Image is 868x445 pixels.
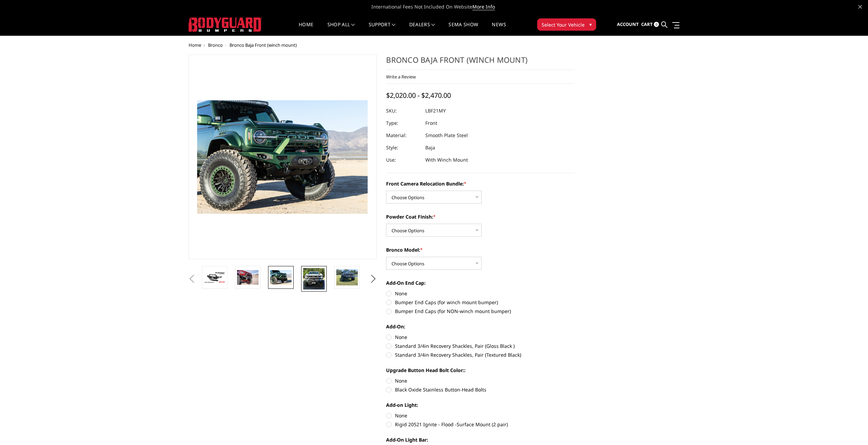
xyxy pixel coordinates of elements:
[386,421,574,428] label: Rigid 20521 Ignite - Flood -Surface Mount (2 pair)
[589,21,592,28] span: ▾
[230,42,297,48] span: Bronco Baja Front (winch mount)
[386,299,574,306] label: Bumper End Caps (for winch mount bumper)
[386,246,574,253] label: Bronco Model:
[204,271,225,283] img: Bodyguard Ford Bronco
[425,129,468,142] dd: Smooth Plate Steel
[386,308,574,315] label: Bumper End Caps (for NON-winch mount bumper)
[336,269,358,285] img: Bronco Baja Front (winch mount)
[617,15,639,34] a: Account
[386,180,574,187] label: Front Camera Relocation Bundle:
[537,18,596,31] button: Select Your Vehicle
[409,22,435,35] a: Dealers
[641,21,653,27] span: Cart
[386,342,574,350] label: Standard 3/4in Recovery Shackles, Pair (Gloss Black )
[425,117,437,129] dd: Front
[492,22,506,35] a: News
[299,22,313,35] a: Home
[303,268,325,290] img: Bronco Baja Front (winch mount)
[208,42,223,48] a: Bronco
[542,21,585,28] span: Select Your Vehicle
[641,15,659,34] a: Cart 0
[386,333,574,341] label: None
[327,22,355,35] a: shop all
[386,213,574,220] label: Powder Coat Finish:
[369,22,396,35] a: Support
[386,142,420,154] dt: Style:
[386,105,420,117] dt: SKU:
[189,42,201,48] a: Home
[425,142,435,154] dd: Baja
[187,274,197,284] button: Previous
[386,154,420,166] dt: Use:
[386,279,574,286] label: Add-On End Cap:
[368,274,378,284] button: Next
[386,367,574,374] label: Upgrade Button Head Bolt Color::
[386,129,420,142] dt: Material:
[425,105,446,117] dd: LBF21MY
[189,17,262,32] img: BODYGUARD BUMPERS
[386,323,574,330] label: Add-On:
[386,377,574,384] label: None
[386,401,574,409] label: Add-on Light:
[386,74,416,80] a: Write a Review
[386,55,574,70] h1: Bronco Baja Front (winch mount)
[386,117,420,129] dt: Type:
[189,55,377,259] a: Bodyguard Ford Bronco
[386,290,574,297] label: None
[386,91,451,100] span: $2,020.00 - $2,470.00
[425,154,468,166] dd: With Winch Mount
[654,22,659,27] span: 0
[386,412,574,419] label: None
[472,3,495,10] a: More Info
[386,351,574,358] label: Standard 3/4in Recovery Shackles, Pair (Textured Black)
[386,436,574,443] label: Add-On Light Bar:
[270,270,292,284] img: Bronco Baja Front (winch mount)
[617,21,639,27] span: Account
[386,386,574,393] label: Black Oxide Stainless Button-Head Bolts
[448,22,478,35] a: SEMA Show
[237,270,259,284] img: Bronco Baja Front (winch mount)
